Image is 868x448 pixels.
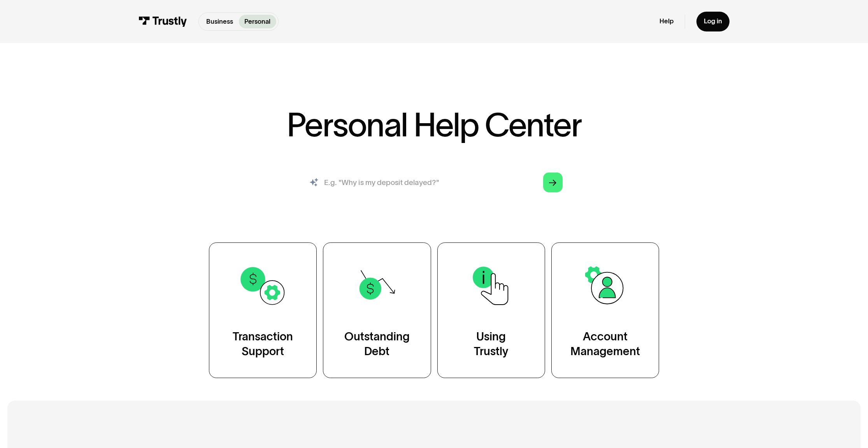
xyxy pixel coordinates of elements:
[659,17,673,26] a: Help
[206,17,233,26] p: Business
[298,167,570,197] form: Search
[201,15,239,28] a: Business
[323,242,431,378] a: OutstandingDebt
[474,329,508,359] div: Using Trustly
[239,15,276,28] a: Personal
[437,242,545,378] a: UsingTrustly
[696,12,730,31] a: Log in
[233,329,293,359] div: Transaction Support
[209,242,317,378] a: TransactionSupport
[139,16,187,27] img: Trustly Logo
[551,242,659,378] a: AccountManagement
[287,108,581,141] h1: Personal Help Center
[298,167,570,197] input: search
[704,17,722,26] div: Log in
[244,17,270,26] p: Personal
[344,329,410,359] div: Outstanding Debt
[570,329,640,359] div: Account Management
